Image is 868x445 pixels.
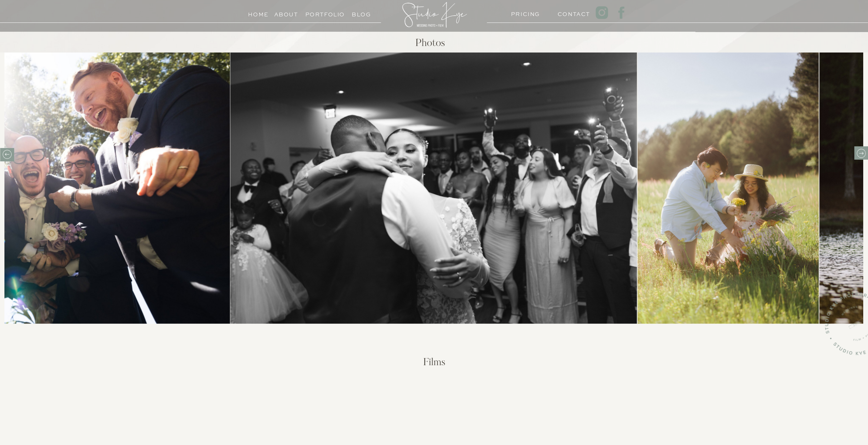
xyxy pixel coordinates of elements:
[333,38,528,51] h2: Photos
[245,10,271,16] a: Home
[511,9,537,16] a: PRICING
[305,10,336,16] a: Portfolio
[346,10,377,16] a: Blog
[274,10,298,16] a: About
[337,357,532,370] h2: Films
[558,9,584,16] a: Contact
